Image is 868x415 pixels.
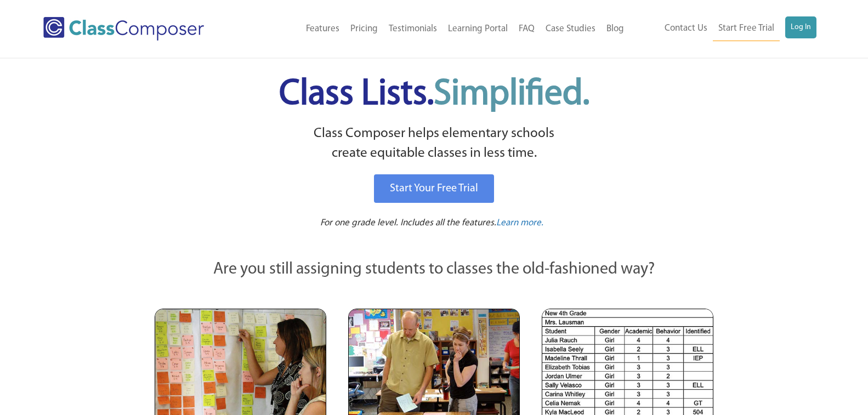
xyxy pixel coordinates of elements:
[496,217,543,230] a: Learn more.
[383,17,442,41] a: Testimonials
[434,77,589,112] span: Simplified.
[601,17,629,41] a: Blog
[300,17,345,41] a: Features
[247,17,629,41] nav: Header Menu
[785,16,816,38] a: Log In
[513,17,540,41] a: FAQ
[345,17,383,41] a: Pricing
[713,16,780,41] a: Start Free Trial
[540,17,601,41] a: Case Studies
[43,17,204,41] img: Class Composer
[659,16,713,41] a: Contact Us
[155,258,714,282] p: Are you still assigning students to classes the old-fashioned way?
[496,218,543,228] span: Learn more.
[442,17,513,41] a: Learning Portal
[279,77,589,112] span: Class Lists.
[374,174,494,203] a: Start Your Free Trial
[390,183,478,194] span: Start Your Free Trial
[629,16,816,41] nav: Header Menu
[153,124,716,164] p: Class Composer helps elementary schools create equitable classes in less time.
[320,218,496,228] span: For one grade level. Includes all the features.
